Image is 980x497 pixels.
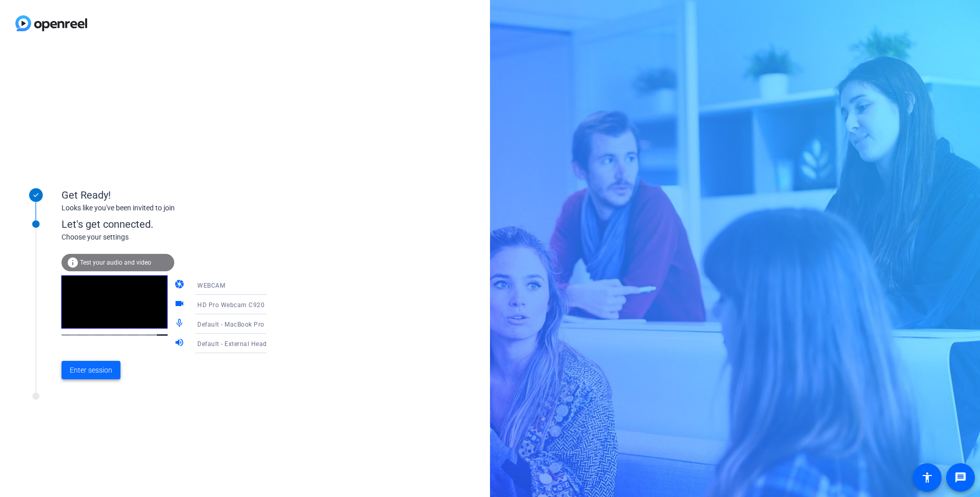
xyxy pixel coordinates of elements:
mat-icon: videocam [174,298,187,311]
mat-icon: camera [174,279,187,291]
div: Looks like you've been invited to join [62,203,267,213]
div: Let's get connected. [62,217,288,232]
mat-icon: volume_up [174,337,187,350]
span: HD Pro Webcam C920 (046d:08e5) [197,300,303,309]
mat-icon: accessibility [921,471,933,484]
div: Choose your settings [62,232,288,243]
mat-icon: info [67,256,79,269]
span: Test your audio and video [80,259,151,266]
span: Default - MacBook Pro Microphone (Built-in) [197,320,329,328]
div: Get Ready! [62,187,267,203]
span: Default - External Headphones (Built-in) [197,339,316,348]
span: WEBCAM [197,282,225,289]
mat-icon: mic_none [174,318,187,330]
span: Enter session [70,365,112,376]
mat-icon: message [954,471,967,484]
button: Enter session [62,361,120,379]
